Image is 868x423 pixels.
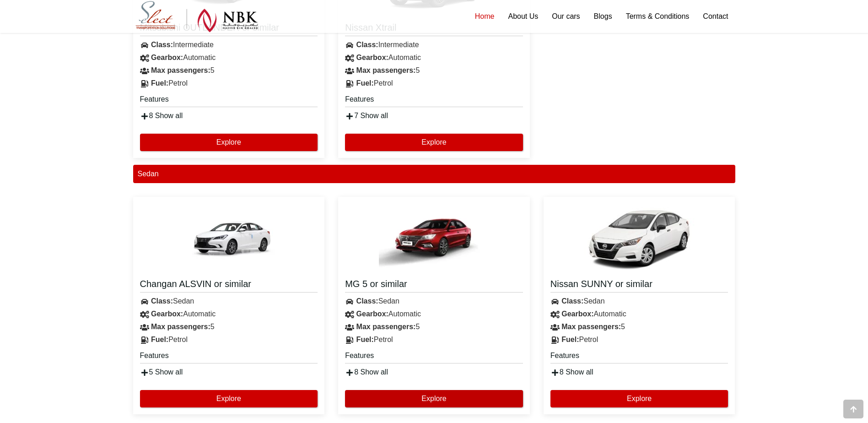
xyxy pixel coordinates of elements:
[151,336,168,343] strong: Fuel:
[135,1,258,33] img: Select Rent a Car
[133,308,325,320] div: Automatic
[550,351,728,363] h5: Features
[151,54,183,61] strong: Gearbox:
[550,278,728,293] a: Nissan SUNNY or similar
[151,310,183,318] strong: Gearbox:
[140,368,183,376] a: 5 Show all
[338,64,530,77] div: 5
[356,297,378,305] strong: Class:
[338,320,530,333] div: 5
[133,295,325,308] div: Sedan
[356,323,416,331] strong: Max passengers:
[140,390,318,407] button: Explore
[544,333,735,346] div: Petrol
[345,134,523,151] button: Explore
[140,134,318,151] button: Explore
[345,390,523,407] button: Explore
[174,204,284,272] img: Changan ALSVIN or similar
[584,204,694,272] img: Nissan SUNNY or similar
[550,368,593,376] a: 8 Show all
[338,77,530,90] div: Petrol
[544,320,735,333] div: 5
[338,308,530,320] div: Automatic
[345,94,523,107] h5: Features
[345,351,523,363] h5: Features
[133,38,325,51] div: Intermediate
[151,79,168,87] strong: Fuel:
[133,320,325,333] div: 5
[356,66,416,74] strong: Max passengers:
[133,77,325,90] div: Petrol
[561,310,593,318] strong: Gearbox:
[345,112,388,119] a: 7 Show all
[151,66,210,74] strong: Max passengers:
[133,64,325,77] div: 5
[140,112,183,119] a: 8 Show all
[151,297,173,305] strong: Class:
[544,308,735,320] div: Automatic
[133,333,325,346] div: Petrol
[140,351,318,363] h5: Features
[338,333,530,346] div: Petrol
[356,79,374,87] strong: Fuel:
[356,310,388,318] strong: Gearbox:
[338,295,530,308] div: Sedan
[356,41,378,49] strong: Class:
[140,278,318,293] a: Changan ALSVIN or similar
[550,390,728,407] button: Explore
[133,51,325,64] div: Automatic
[133,165,735,183] div: Sedan
[843,400,863,418] div: Go to top
[151,323,210,331] strong: Max passengers:
[338,38,530,51] div: Intermediate
[561,297,583,305] strong: Class:
[356,336,374,343] strong: Fuel:
[140,94,318,107] h5: Features
[544,295,735,308] div: Sedan
[379,204,489,272] img: MG 5 or similar
[151,41,173,49] strong: Class:
[338,51,530,64] div: Automatic
[345,368,388,376] a: 8 Show all
[561,323,621,331] strong: Max passengers:
[561,336,579,343] strong: Fuel:
[356,54,388,61] strong: Gearbox:
[345,278,523,293] a: MG 5 or similar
